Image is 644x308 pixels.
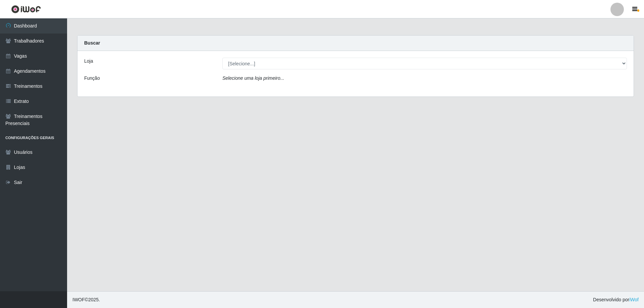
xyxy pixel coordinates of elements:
[222,75,284,81] i: Selecione uma loja primeiro...
[629,297,639,302] a: iWof
[84,75,100,82] label: Função
[72,297,85,302] span: IWOF
[84,58,93,65] label: Loja
[11,5,41,13] img: CoreUI Logo
[84,40,100,46] strong: Buscar
[72,296,100,303] span: © 2025 .
[593,296,639,303] span: Desenvolvido por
